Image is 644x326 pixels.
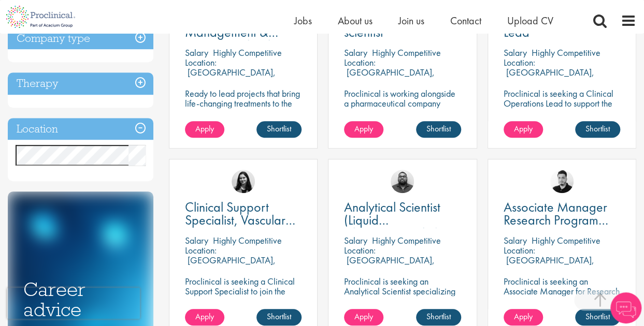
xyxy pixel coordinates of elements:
[185,56,217,68] span: Location:
[372,234,441,246] p: Highly Competitive
[416,309,461,325] a: Shortlist
[344,244,376,256] span: Location:
[344,201,461,227] a: Analytical Scientist (Liquid Chromatography)
[7,288,140,319] iframe: reCAPTCHA
[344,198,440,242] span: Analytical Scientist (Liquid Chromatography)
[532,47,600,58] p: Highly Competitive
[344,66,435,88] p: [GEOGRAPHIC_DATA], [GEOGRAPHIC_DATA]
[507,14,553,27] a: Upload CV
[504,201,620,227] a: Associate Manager Research Program Management
[610,292,641,323] img: Chatbot
[504,276,620,325] p: Proclinical is seeking an Associate Manager for Research Program Management to join a dynamic tea...
[185,66,276,88] p: [GEOGRAPHIC_DATA], [GEOGRAPHIC_DATA]
[344,234,367,246] span: Salary
[344,56,376,68] span: Location:
[344,13,461,39] a: Digital Biomarker scientist
[344,121,383,138] a: Apply
[416,121,461,138] a: Shortlist
[372,47,441,58] p: Highly Competitive
[185,88,302,147] p: Ready to lead projects that bring life-changing treatments to the world? Join our client at the f...
[344,47,367,58] span: Salary
[575,121,620,138] a: Shortlist
[338,14,373,27] a: About us
[185,254,276,276] p: [GEOGRAPHIC_DATA], [GEOGRAPHIC_DATA]
[344,88,461,138] p: Proclinical is working alongside a pharmaceutical company seeking a Digital Biomarker Scientist t...
[550,170,574,193] img: Anderson Maldonado
[23,279,138,319] h3: Career advice
[504,47,527,58] span: Salary
[450,14,481,27] a: Contact
[185,244,217,256] span: Location:
[256,121,302,138] a: Shortlist
[504,88,620,128] p: Proclinical is seeking a Clinical Operations Lead to support the delivery of clinical trials in o...
[504,56,535,68] span: Location:
[8,118,153,140] h3: Location
[185,47,208,58] span: Salary
[344,309,383,325] a: Apply
[195,311,214,322] span: Apply
[504,13,620,39] a: Clinical Operations Lead
[532,234,600,246] p: Highly Competitive
[504,198,608,242] span: Associate Manager Research Program Management
[344,276,461,325] p: Proclinical is seeking an Analytical Scientist specializing in Liquid Chromatography to join our ...
[8,27,153,50] h3: Company type
[514,123,533,134] span: Apply
[8,72,153,95] h3: Therapy
[354,123,373,134] span: Apply
[213,47,282,58] p: Highly Competitive
[185,234,208,246] span: Salary
[185,121,224,138] a: Apply
[344,254,435,276] p: [GEOGRAPHIC_DATA], [GEOGRAPHIC_DATA]
[391,170,414,193] img: Ashley Bennett
[294,14,312,27] a: Jobs
[213,234,282,246] p: Highly Competitive
[575,309,620,325] a: Shortlist
[514,311,533,322] span: Apply
[185,309,224,325] a: Apply
[185,201,302,227] a: Clinical Support Specialist, Vascular PVI
[504,234,527,246] span: Salary
[232,170,255,193] img: Indre Stankeviciute
[398,14,424,27] a: Join us
[185,13,302,39] a: Manager, Project Management & Operational Delivery
[504,121,543,138] a: Apply
[504,309,543,325] a: Apply
[185,198,295,242] span: Clinical Support Specialist, Vascular PVI
[195,123,214,134] span: Apply
[504,66,594,88] p: [GEOGRAPHIC_DATA], [GEOGRAPHIC_DATA]
[256,309,302,325] a: Shortlist
[504,254,594,276] p: [GEOGRAPHIC_DATA], [GEOGRAPHIC_DATA]
[354,311,373,322] span: Apply
[504,244,535,256] span: Location:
